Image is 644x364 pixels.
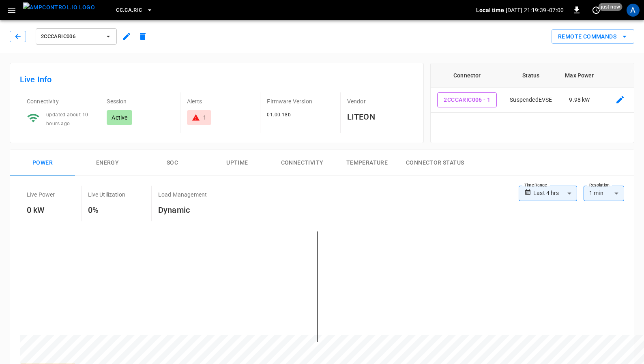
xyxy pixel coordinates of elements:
div: profile-icon [627,4,640,17]
h6: Live Info [20,73,414,86]
button: set refresh interval [590,4,603,17]
span: just now [599,3,623,11]
div: remote commands options [552,29,634,44]
button: Energy [75,150,140,176]
p: Alerts [187,97,253,105]
span: 01.00.18b [267,112,291,118]
span: CC.CA.RIC [116,6,142,15]
span: 2CCCARIC006 [41,32,101,41]
h6: Dynamic [158,203,207,216]
th: Max Power [558,63,600,88]
label: Time Range [524,182,547,188]
button: SOC [140,150,205,176]
td: SuspendedEVSE [503,88,558,113]
div: 1 [203,113,206,122]
p: [DATE] 21:19:39 -07:00 [506,6,564,14]
span: updated about 10 hours ago [46,112,88,126]
p: Local time [476,6,504,14]
button: Remote Commands [552,29,634,44]
table: connector table [431,63,639,113]
button: Power [10,150,75,176]
button: 2CCCARIC006 [36,28,117,45]
p: Load Management [158,191,207,199]
p: Live Utilization [88,191,125,199]
th: Connector [431,63,503,88]
td: 9.98 kW [558,88,600,113]
p: Vendor [347,97,414,105]
th: Status [503,63,558,88]
p: Firmware Version [267,97,333,105]
button: 2CCCARIC006 - 1 [437,92,497,107]
button: Temperature [335,150,399,176]
h6: 0% [88,203,125,216]
button: CC.CA.RIC [113,2,156,18]
button: Connectivity [270,150,335,176]
h6: 0 kW [27,203,55,216]
button: Connector Status [399,150,470,176]
div: 1 min [584,186,624,201]
p: Live Power [27,191,55,199]
div: Last 4 hrs [533,186,577,201]
button: Uptime [205,150,270,176]
h6: LITEON [347,110,414,123]
p: Connectivity [27,97,93,105]
p: Session [107,97,173,105]
p: Active [112,113,127,122]
img: ampcontrol.io logo [23,2,95,13]
label: Resolution [589,182,610,188]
